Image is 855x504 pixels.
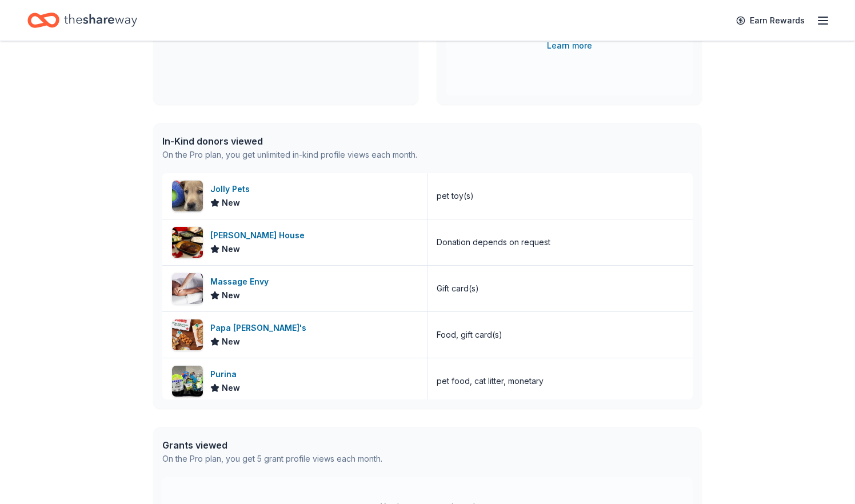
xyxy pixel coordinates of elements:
[172,319,203,350] img: Image for Papa John's
[222,335,240,349] span: New
[222,196,240,210] span: New
[210,229,309,242] div: [PERSON_NAME] House
[162,452,382,466] div: On the Pro plan, you get 5 grant profile views each month.
[437,282,479,295] div: Gift card(s)
[162,438,382,452] div: Grants viewed
[210,275,273,289] div: Massage Envy
[222,381,240,395] span: New
[210,321,311,335] div: Papa [PERSON_NAME]'s
[222,242,240,256] span: New
[437,328,502,342] div: Food, gift card(s)
[172,366,203,397] img: Image for Purina
[437,374,544,388] div: pet food, cat litter, monetary
[162,148,417,162] div: On the Pro plan, you get unlimited in-kind profile views each month.
[27,7,137,34] a: Home
[210,182,254,196] div: Jolly Pets
[729,10,812,31] a: Earn Rewards
[172,181,203,211] img: Image for Jolly Pets
[172,227,203,258] img: Image for Ruth's Chris Steak House
[547,39,592,53] a: Learn more
[437,235,550,249] div: Donation depends on request
[437,189,474,203] div: pet toy(s)
[222,289,240,302] span: New
[210,367,241,381] div: Purina
[172,273,203,304] img: Image for Massage Envy
[162,134,417,148] div: In-Kind donors viewed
